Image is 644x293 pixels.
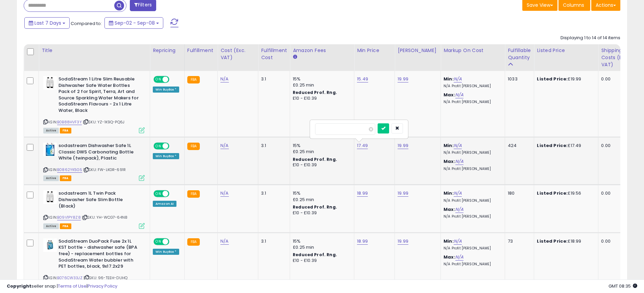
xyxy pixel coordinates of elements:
[455,254,463,261] a: N/A
[57,167,82,173] a: B0862YK5G5
[293,96,349,101] div: £10 - £10.39
[153,47,182,54] div: Repricing
[293,47,351,54] div: Amazon Fees
[34,20,61,26] span: Last 7 Days
[563,2,584,8] span: Columns
[601,190,634,196] div: 0.00
[261,47,287,61] div: Fulfillment Cost
[444,76,454,82] b: Min:
[187,190,200,198] small: FBA
[293,82,349,88] div: £0.25 min
[609,283,637,289] span: 2025-09-16 08:35 GMT
[261,190,285,196] div: 3.1
[293,162,349,168] div: £10 - £10.39
[455,206,463,213] a: N/A
[42,47,147,54] div: Title
[454,238,462,245] a: N/A
[357,47,392,54] div: Min Price
[115,20,155,26] span: Sep-02 - Sep-08
[444,92,455,98] b: Max:
[560,35,620,41] div: Displaying 1 to 14 of 14 items
[444,84,500,89] p: N/A Profit [PERSON_NAME]
[58,238,141,271] b: SodaStream DuoPack Fuse 2x 1L KST bottle - dishwasher safe (BPA free) - replacement bottles for S...
[58,190,141,211] b: sodastream 1L Twin Pack Dishwasher Safe Slim Bottle (Black)
[444,214,500,219] p: N/A Profit [PERSON_NAME]
[537,238,593,244] div: £18.99
[43,143,57,156] img: 41O-qeJR-yL._SL40_.jpg
[537,76,593,82] div: £19.99
[601,143,634,149] div: 0.00
[153,153,179,159] div: Win BuyBox *
[57,215,81,220] a: B09V1PY8Z8
[168,77,179,82] span: OFF
[153,87,179,93] div: Win BuyBox *
[455,92,463,98] a: N/A
[261,143,285,149] div: 3.1
[71,20,102,27] span: Compared to:
[220,47,255,61] div: Cost (Exc. VAT)
[601,47,636,68] div: Shipping Costs (Exc. VAT)
[220,76,229,82] a: N/A
[43,76,57,90] img: 41ppKYOR9vL._SL40_.jpg
[537,190,568,196] b: Listed Price:
[444,198,500,203] p: N/A Profit [PERSON_NAME]
[153,249,179,255] div: Win BuyBox *
[261,238,285,244] div: 3.1
[601,76,634,82] div: 0.00
[43,190,57,204] img: 41AkzH+FrGL._SL40_.jpg
[444,206,455,213] b: Max:
[455,158,463,165] a: N/A
[293,244,349,250] div: £0.25 min
[293,197,349,203] div: £0.25 min
[293,149,349,155] div: £0.25 min
[398,142,408,149] a: 19.99
[398,76,408,82] a: 19.99
[357,238,368,245] a: 18.99
[187,143,200,150] small: FBA
[43,190,145,228] div: ASIN:
[187,76,200,83] small: FBA
[444,246,500,251] p: N/A Profit [PERSON_NAME]
[261,76,285,82] div: 3.1
[83,119,124,125] span: | SKU: YZ-1K9Q-PQ6J
[357,76,368,82] a: 15.49
[601,238,634,244] div: 0.00
[154,77,163,82] span: ON
[60,223,71,229] span: FBA
[454,190,462,197] a: N/A
[153,201,176,207] div: Amazon AI
[293,54,297,60] small: Amazon Fees.
[293,238,349,244] div: 15%
[537,143,593,149] div: £17.49
[508,238,529,244] div: 73
[7,283,31,289] strong: Copyright
[154,191,163,197] span: ON
[537,142,568,149] b: Listed Price:
[43,238,57,252] img: 41DjsLy696L._SL40_.jpg
[537,238,568,244] b: Listed Price:
[398,238,408,245] a: 19.99
[104,17,163,29] button: Sep-02 - Sep-08
[24,17,70,29] button: Last 7 Days
[444,190,454,196] b: Min:
[293,204,337,210] b: Reduced Prof. Rng.
[43,76,145,132] div: ASIN:
[7,283,117,290] div: seller snap | |
[293,210,349,216] div: £10 - £10.39
[187,47,215,54] div: Fulfillment
[537,47,595,54] div: Listed Price
[220,142,229,149] a: N/A
[220,238,229,245] a: N/A
[293,258,349,264] div: £10 - £10.39
[168,191,179,197] span: OFF
[444,262,500,267] p: N/A Profit [PERSON_NAME]
[293,76,349,82] div: 15%
[444,158,455,165] b: Max:
[508,143,529,149] div: 424
[43,223,59,229] span: All listings currently available for purchase on Amazon
[60,175,71,181] span: FBA
[508,76,529,82] div: 1033
[444,47,502,54] div: Markup on Cost
[398,190,408,197] a: 19.99
[444,142,454,149] b: Min:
